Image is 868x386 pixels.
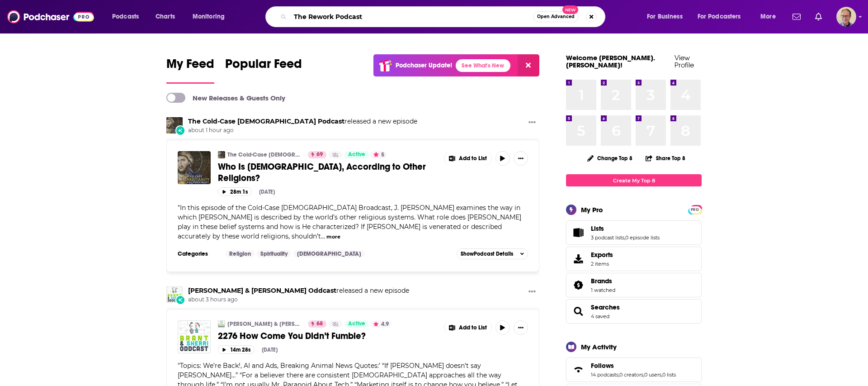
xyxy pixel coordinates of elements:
[537,14,575,19] span: Open Advanced
[591,224,604,233] span: Lists
[644,372,661,378] a: 0 users
[186,10,236,24] button: open menu
[166,93,285,103] a: New Releases & Guests Only
[178,250,218,257] h3: Categories
[641,10,694,24] button: open menu
[569,279,587,291] a: Brands
[661,372,662,378] span: ,
[569,305,587,318] a: Searches
[257,250,291,257] a: Spirituality
[662,372,676,378] a: 0 lists
[591,303,620,311] a: Searches
[218,330,438,342] a: 2276 How Come You Didn’t Fumble?
[525,286,539,298] button: Show More Button
[591,362,676,370] a: Follows
[178,320,211,353] img: 2276 How Come You Didn’t Fumble?
[178,204,521,240] span: In this episode of the Cold-Case [DEMOGRAPHIC_DATA] Broadcast, J. [PERSON_NAME] examines the way ...
[290,10,533,24] input: Search podcasts, credits, & more...
[316,150,323,159] span: 69
[308,320,326,328] a: 68
[569,363,587,376] a: Follows
[618,372,619,378] span: ,
[225,56,302,77] span: Popular Feed
[326,233,340,241] button: more
[225,56,302,84] a: Popular Feed
[643,372,644,378] span: ,
[175,125,185,135] div: New Episode
[457,248,528,259] button: ShowPodcast Details
[591,251,613,259] span: Exports
[262,347,278,353] div: [DATE]
[582,152,638,164] button: Change Top 8
[7,8,94,25] a: Podchaser - Follow, Share and Rate Podcasts
[811,9,826,24] a: Show notifications dropdown
[218,161,438,184] a: Who Is [DEMOGRAPHIC_DATA], According to Other Religions?
[591,261,613,267] span: 2 items
[619,372,643,378] a: 0 creators
[218,330,366,342] span: 2276 How Come You Didn’t Fumble?
[754,10,787,24] button: open menu
[689,206,700,213] span: PRO
[259,189,275,195] div: [DATE]
[591,372,618,378] a: 14 podcasts
[188,286,336,295] a: Brant & Sherri Oddcast
[591,313,609,319] a: 4 saved
[188,296,409,304] span: about 3 hours ago
[178,151,211,184] img: Who Is Jesus, According to Other Religions?
[566,53,655,69] a: Welcome [PERSON_NAME].[PERSON_NAME]!
[760,10,776,23] span: More
[218,320,225,328] img: Brant & Sherri Oddcast
[188,117,344,125] a: The Cold-Case Christianity Podcast
[533,11,579,22] button: Open AdvancedNew
[836,7,856,27] span: Logged in as tommy.lynch
[514,320,528,335] button: Show More Button
[581,343,617,351] div: My Activity
[188,127,417,134] span: about 1 hour ago
[308,151,326,158] a: 69
[562,5,579,14] span: New
[178,204,521,240] span: "
[188,286,409,295] h3: released a new episode
[566,174,702,186] a: Create My Top 8
[293,250,365,257] a: [DEMOGRAPHIC_DATA]
[112,10,139,23] span: Podcasts
[150,10,180,24] a: Charts
[106,10,151,24] button: open menu
[456,59,510,72] a: See What's New
[591,287,615,293] a: 1 watched
[591,234,624,241] a: 3 podcast lists
[692,10,754,24] button: open menu
[444,151,491,166] button: Show More Button
[459,324,487,331] span: Add to List
[624,234,625,241] span: ,
[675,53,694,69] a: View Profile
[344,151,369,158] a: Active
[525,117,539,129] button: Show More Button
[591,362,614,370] span: Follows
[218,187,252,196] button: 28m 1s
[698,10,741,23] span: For Podcasters
[371,320,392,328] button: 4.9
[175,295,185,305] div: New Episode
[344,320,369,328] a: Active
[166,117,183,133] img: The Cold-Case Christianity Podcast
[218,345,255,354] button: 14m 28s
[371,151,387,158] button: 5
[514,151,528,166] button: Show More Button
[789,9,804,24] a: Show notifications dropdown
[581,205,603,214] div: My Pro
[218,151,225,158] img: The Cold-Case Christianity Podcast
[645,149,686,167] button: Share Top 8
[188,117,417,126] h3: released a new episode
[569,226,587,239] a: Lists
[625,234,660,241] a: 0 episode lists
[227,151,302,158] a: The Cold-Case [DEMOGRAPHIC_DATA] Podcast
[591,224,660,233] a: Lists
[461,251,513,257] span: Show Podcast Details
[227,320,302,328] a: [PERSON_NAME] & [PERSON_NAME] Oddcast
